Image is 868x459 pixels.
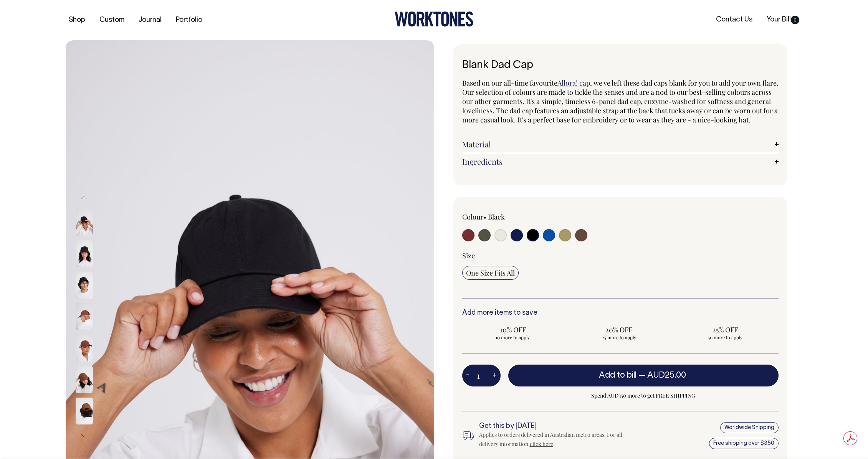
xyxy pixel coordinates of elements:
[96,14,127,26] a: Custom
[76,272,93,299] img: black
[462,266,519,280] input: One Size Fits All
[508,365,779,386] button: Add to bill —AUD25.00
[462,59,779,71] h1: Blank Dad Cap
[466,268,515,277] span: One Size Fits All
[713,13,756,26] a: Contact Us
[76,240,93,267] img: black
[508,391,779,400] span: Spend AUD350 more to get FREE SHIPPING
[462,309,779,317] h6: Add more items to save
[557,78,590,88] a: Allora! cap
[462,251,779,260] div: Size
[462,212,589,221] div: Colour
[488,212,505,221] label: Black
[76,303,93,330] img: chocolate
[76,335,93,362] img: chocolate
[647,371,686,379] span: AUD25.00
[462,78,557,88] span: Based on our all-time favourite
[479,430,635,449] div: Applies to orders delivered in Australian metro areas. For all delivery information, .
[462,157,779,166] a: Ingredients
[638,371,688,379] span: —
[78,427,90,444] button: Next
[462,323,564,343] input: 10% OFF 10 more to apply
[76,366,93,393] img: chocolate
[489,368,501,383] button: +
[675,323,776,343] input: 25% OFF 50 more to apply
[136,14,165,26] a: Journal
[764,13,802,26] a: Your Bill0
[466,334,560,340] span: 10 more to apply
[572,334,666,340] span: 25 more to apply
[466,325,560,334] span: 10% OFF
[78,189,90,206] button: Previous
[678,334,772,340] span: 50 more to apply
[483,212,486,221] span: •
[572,325,666,334] span: 20% OFF
[530,440,553,447] a: click here
[599,371,637,379] span: Add to bill
[76,398,93,424] img: chocolate
[462,368,473,383] button: -
[791,16,799,24] span: 0
[462,140,779,149] a: Material
[479,423,635,430] h6: Get this by [DATE]
[678,325,772,334] span: 25% OFF
[462,78,779,124] span: , we've left these dad caps blank for you to add your own flare. Our selection of colours are mad...
[76,209,93,236] img: black
[66,14,88,26] a: Shop
[173,14,205,26] a: Portfolio
[568,323,670,343] input: 20% OFF 25 more to apply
